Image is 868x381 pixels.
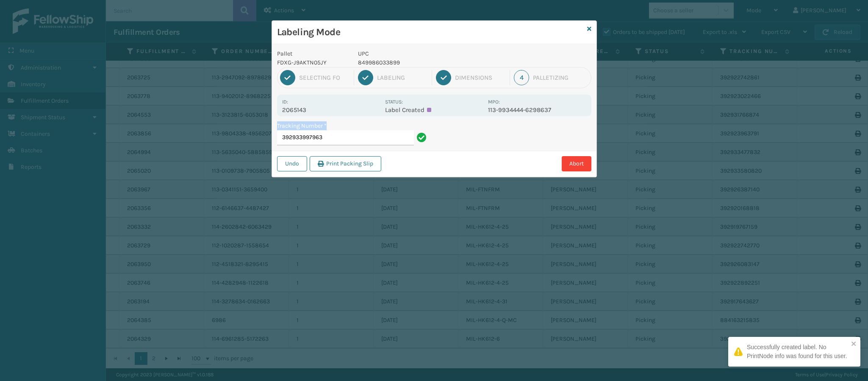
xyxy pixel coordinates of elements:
[299,74,350,81] div: Selecting FO
[533,74,588,81] div: Palletizing
[747,343,849,361] div: Successfully created label. No PrintNode info was found for this user.
[436,70,451,85] div: 3
[851,340,857,348] button: close
[282,106,380,114] p: 2065143
[277,26,584,39] h3: Labeling Mode
[385,106,483,114] p: Label Created
[562,156,591,171] button: Abort
[455,74,506,81] div: Dimensions
[282,99,288,105] label: Id:
[385,99,403,105] label: Status:
[358,58,483,67] p: 849986033899
[277,58,348,67] p: FDXG-J9AKTN05JY
[280,70,295,85] div: 1
[514,70,529,85] div: 4
[358,49,483,58] p: UPC
[310,156,381,171] button: Print Packing Slip
[488,99,500,105] label: MPO:
[277,156,307,171] button: Undo
[277,49,348,58] p: Pallet
[377,74,428,81] div: Labeling
[488,106,586,114] p: 113-9934444-6298637
[277,121,327,130] label: Tracking Number
[358,70,373,85] div: 2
